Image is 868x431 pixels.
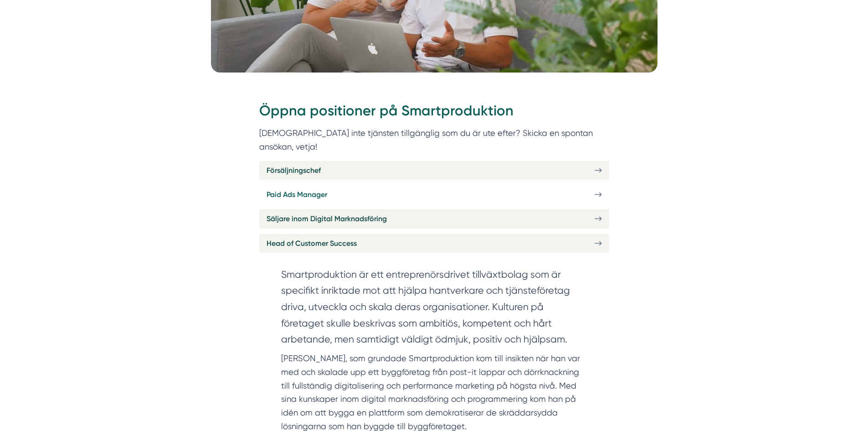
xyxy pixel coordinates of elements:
a: Försäljningschef [259,161,609,180]
span: Head of Customer Success [267,238,357,249]
section: Smartproduktion är ett entreprenörsdrivet tillväxtbolag som är specifikt inriktade mot att hjälpa... [281,266,587,352]
span: Paid Ads Manager [267,189,327,200]
a: Head of Customer Success [259,234,609,253]
p: [DEMOGRAPHIC_DATA] inte tjänsten tillgänglig som du är ute efter? Skicka en spontan ansökan, vetja! [259,126,609,153]
a: Paid Ads Manager [259,185,609,204]
span: Säljare inom Digital Marknadsföring [267,213,387,224]
a: Säljare inom Digital Marknadsföring [259,209,609,228]
span: Försäljningschef [267,165,321,176]
h2: Öppna positioner på Smartproduktion [259,101,609,126]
